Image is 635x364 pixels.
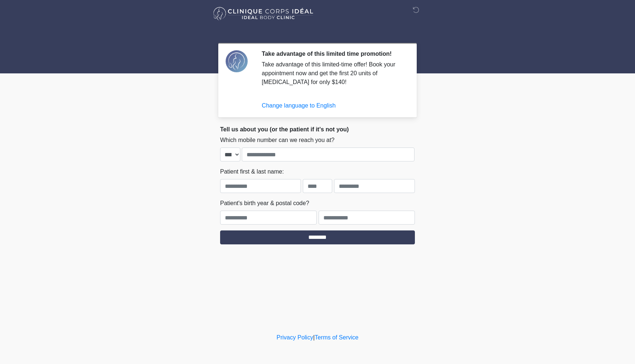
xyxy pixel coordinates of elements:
label: Which mobile number can we reach you at? [220,136,334,145]
h2: Tell us about you (or the patient if it's not you) [220,126,415,133]
label: Patient's birth year & postal code? [220,199,309,208]
a: Terms of Service [315,334,358,341]
h1: ‎ [215,26,420,40]
h2: Take advantage of this limited time promotion! [262,50,404,57]
img: Agent Avatar [226,50,248,72]
img: Ideal Body Clinic Logo [213,6,314,22]
a: Privacy Policy [277,334,313,341]
a: | [313,334,315,341]
div: Take advantage of this limited-time offer! Book your appointment now and get the first 20 units o... [262,60,404,87]
label: Patient first & last name: [220,167,284,176]
a: Change language to English [262,102,336,109]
